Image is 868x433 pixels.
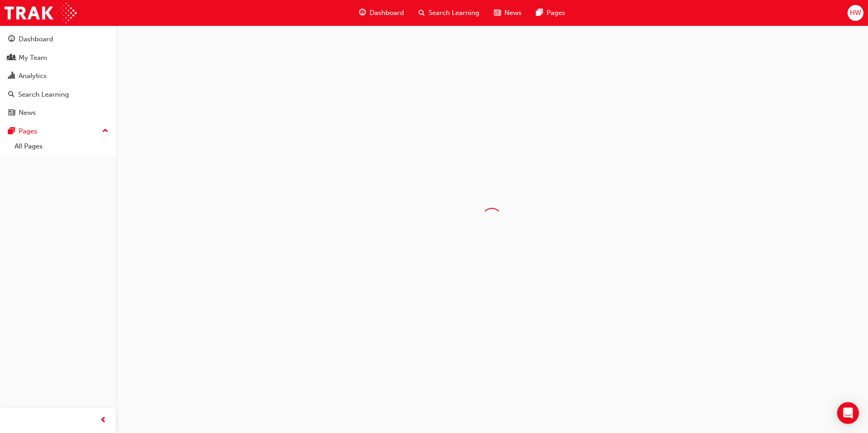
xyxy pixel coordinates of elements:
span: HW [850,8,861,18]
span: search-icon [8,91,15,99]
a: news-iconNews [487,4,529,22]
div: Open Intercom Messenger [837,402,859,424]
span: prev-icon [100,415,107,426]
span: people-icon [8,54,15,62]
a: All Pages [11,139,112,153]
a: News [4,104,112,121]
a: pages-iconPages [529,4,572,22]
div: Analytics [19,71,47,81]
div: My Team [19,53,47,63]
span: Search Learning [429,8,479,18]
span: pages-icon [8,128,15,136]
span: guage-icon [8,35,15,44]
span: Pages [547,8,565,18]
a: Analytics [4,68,112,84]
div: Search Learning [18,89,69,100]
a: search-iconSearch Learning [411,4,487,22]
button: Pages [4,123,112,140]
div: Pages [19,126,37,137]
span: news-icon [8,109,15,117]
span: guage-icon [359,7,366,19]
img: Trak [5,3,77,23]
a: Search Learning [4,86,112,103]
a: My Team [4,49,112,66]
span: News [504,8,522,18]
a: guage-iconDashboard [352,4,411,22]
span: search-icon [419,7,425,19]
button: HW [848,5,863,21]
span: up-icon [102,125,108,137]
span: news-icon [494,7,501,19]
span: pages-icon [536,7,543,19]
div: Dashboard [19,34,53,44]
span: chart-icon [8,72,15,80]
span: Dashboard [370,8,404,18]
a: Dashboard [4,31,112,48]
div: News [19,108,36,118]
button: DashboardMy TeamAnalyticsSearch LearningNews [4,29,112,123]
